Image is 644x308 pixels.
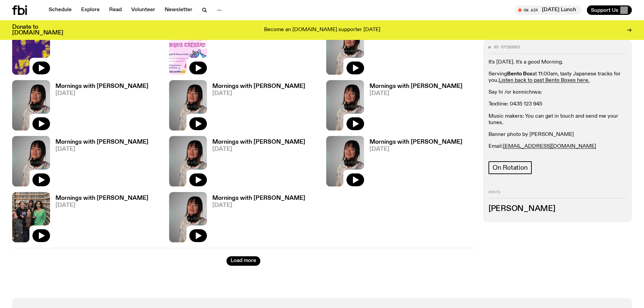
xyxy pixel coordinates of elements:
[169,80,207,131] img: Kana Frazer is smiling at the camera with her head tilted slightly to her left. She wears big bla...
[493,164,528,171] span: On Rotation
[55,195,148,201] h3: Mornings with [PERSON_NAME]
[50,139,148,186] a: Mornings with [PERSON_NAME][DATE]
[212,195,305,201] h3: Mornings with [PERSON_NAME]
[12,80,50,131] img: Kana Frazer is smiling at the camera with her head tilted slightly to her left. She wears big bla...
[488,89,626,96] p: Say hi /or konnichiwa:
[369,84,462,89] h3: Mornings with [PERSON_NAME]
[364,84,462,131] a: Mornings with [PERSON_NAME][DATE]
[503,144,596,149] a: [EMAIL_ADDRESS][DOMAIN_NAME]
[226,256,260,266] button: Load more
[488,205,626,213] h3: [PERSON_NAME]
[212,91,305,96] span: [DATE]
[105,5,126,15] a: Read
[326,136,364,186] img: Kana Frazer is smiling at the camera with her head tilted slightly to her left. She wears big bla...
[212,146,305,152] span: [DATE]
[169,192,207,242] img: Kana Frazer is smiling at the camera with her head tilted slightly to her left. She wears big bla...
[207,84,305,131] a: Mornings with [PERSON_NAME][DATE]
[515,5,581,15] button: On Air[DATE] Lunch
[50,195,148,242] a: Mornings with [PERSON_NAME][DATE]
[326,80,364,131] img: Kana Frazer is smiling at the camera with her head tilted slightly to her left. She wears big bla...
[488,59,626,66] p: It's [DATE]. It's a good Morning.
[55,84,148,89] h3: Mornings with [PERSON_NAME]
[369,146,462,152] span: [DATE]
[488,143,626,150] p: Email:
[55,139,148,145] h3: Mornings with [PERSON_NAME]
[55,91,148,96] span: [DATE]
[12,136,50,186] img: Kana Frazer is smiling at the camera with her head tilted slightly to her left. She wears big bla...
[369,139,462,145] h3: Mornings with [PERSON_NAME]
[207,139,305,186] a: Mornings with [PERSON_NAME][DATE]
[207,195,305,242] a: Mornings with [PERSON_NAME][DATE]
[591,7,618,13] span: Support Us
[55,203,148,208] span: [DATE]
[488,190,626,198] h2: Hosts
[488,101,626,108] p: Textline: 0435 123 945
[587,5,632,15] button: Support Us
[12,24,63,36] h3: Donate to [DOMAIN_NAME]
[55,146,148,152] span: [DATE]
[494,45,520,49] span: 85 episodes
[488,113,626,126] p: Music makers: You can get in touch and send me your tunes.
[212,139,305,145] h3: Mornings with [PERSON_NAME]
[207,28,305,75] a: Mornings with [PERSON_NAME][DATE]
[212,203,305,208] span: [DATE]
[369,91,462,96] span: [DATE]
[77,5,104,15] a: Explore
[127,5,159,15] a: Volunteer
[161,5,196,15] a: Newsletter
[507,71,532,77] strong: Bento Box
[45,5,76,15] a: Schedule
[364,28,462,75] a: Mornings with [PERSON_NAME][DATE]
[364,139,462,186] a: Mornings with [PERSON_NAME][DATE]
[488,132,626,138] p: Banner photo by [PERSON_NAME]
[326,24,364,75] img: Kana Frazer is smiling at the camera with her head tilted slightly to her left. She wears big bla...
[50,84,148,131] a: Mornings with [PERSON_NAME][DATE]
[499,78,590,83] a: Listen back to past Bento Boxes here.
[488,71,626,84] p: Serving at 11:00am, tasty Japanese tracks for you.
[50,28,148,75] a: Mornings with [PERSON_NAME][DATE]
[264,27,380,33] p: Become an [DOMAIN_NAME] supporter [DATE]
[488,161,532,174] a: On Rotation
[169,136,207,186] img: Kana Frazer is smiling at the camera with her head tilted slightly to her left. She wears big bla...
[212,84,305,89] h3: Mornings with [PERSON_NAME]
